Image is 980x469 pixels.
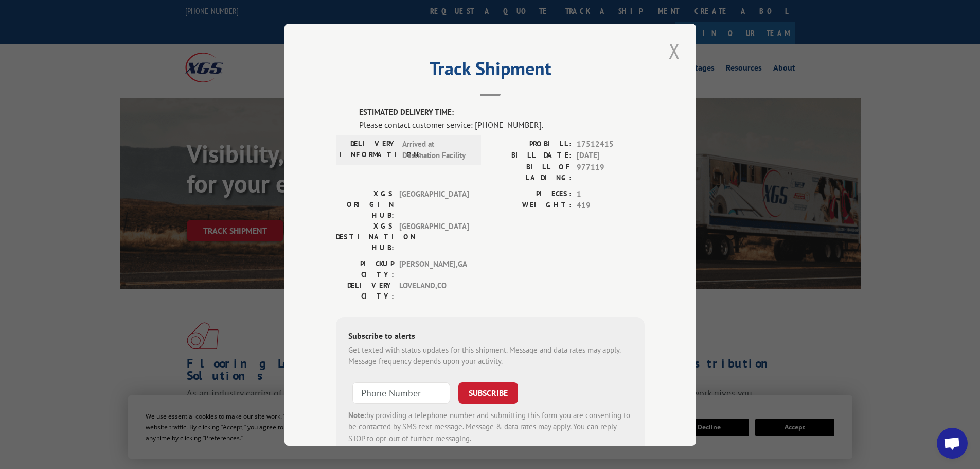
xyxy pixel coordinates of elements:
[399,188,469,220] span: [GEOGRAPHIC_DATA]
[399,220,469,253] span: [GEOGRAPHIC_DATA]
[359,118,645,130] div: Please contact customer service: [PHONE_NUMBER].
[490,161,572,183] label: BILL OF LADING:
[399,280,469,301] span: LOVELAND , CO
[577,138,645,150] span: 17512415
[577,200,645,212] span: 419
[399,258,469,280] span: [PERSON_NAME] , GA
[490,200,572,212] label: WEIGHT:
[336,258,394,280] label: PICKUP CITY:
[336,188,394,220] label: XGS ORIGIN HUB:
[359,107,645,118] label: ESTIMATED DELIVERY TIME:
[458,381,518,403] button: SUBSCRIBE
[577,188,645,200] span: 1
[490,188,572,200] label: PIECES:
[666,37,683,65] button: Close modal
[577,161,645,183] span: 977119
[348,344,632,367] div: Get texted with status updates for this shipment. Message and data rates may apply. Message frequ...
[402,138,472,161] span: Arrived at Destination Facility
[577,150,645,162] span: [DATE]
[937,428,968,459] a: Open chat
[336,220,394,253] label: XGS DESTINATION HUB:
[348,329,632,344] div: Subscribe to alerts
[490,150,572,162] label: BILL DATE:
[348,409,632,444] div: by providing a telephone number and submitting this form you are consenting to be contacted by SM...
[336,61,645,81] h2: Track Shipment
[339,138,397,161] label: DELIVERY INFORMATION:
[352,381,450,403] input: Phone Number
[348,410,366,420] strong: Note:
[490,138,572,150] label: PROBILL:
[336,280,394,301] label: DELIVERY CITY:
